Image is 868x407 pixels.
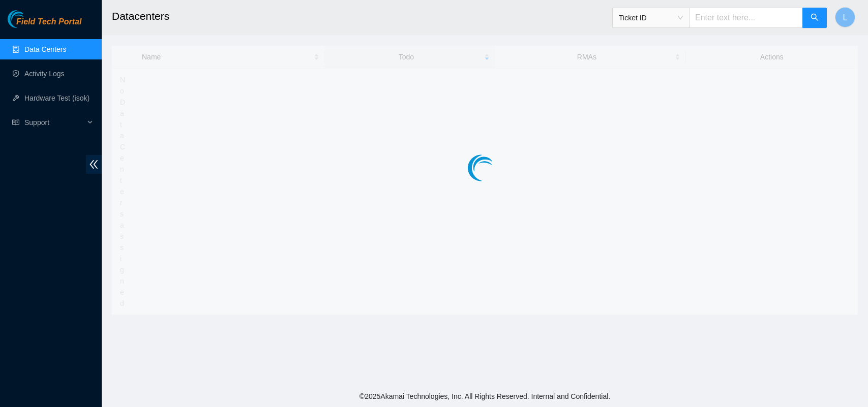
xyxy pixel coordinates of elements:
a: Hardware Test (isok) [24,94,89,102]
span: Ticket ID [619,10,683,25]
footer: © 2025 Akamai Technologies, Inc. All Rights Reserved. Internal and Confidential. [102,386,868,407]
img: Akamai Technologies [8,10,51,28]
button: L [835,7,855,27]
button: search [802,8,827,28]
input: Enter text here... [689,8,803,28]
a: Akamai TechnologiesField Tech Portal [8,18,81,32]
span: L [843,11,848,24]
span: double-left [86,155,102,174]
span: search [811,13,819,23]
span: read [12,119,19,126]
span: Field Tech Portal [16,17,81,27]
span: Support [24,112,84,133]
a: Activity Logs [24,70,65,78]
a: Data Centers [24,45,66,53]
